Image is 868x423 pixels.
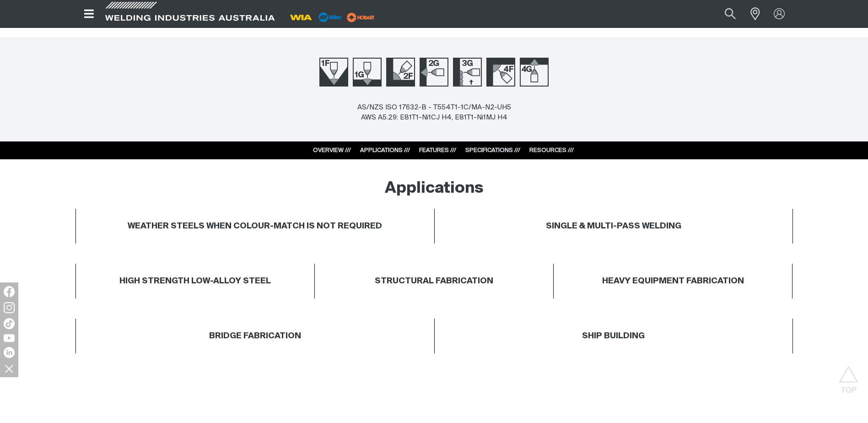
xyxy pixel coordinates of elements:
div: AS/NZS ISO 17632-B - T554T1-1C/MA-N2-UH5 AWS A5.29: E81T1-Ni1CJ H4, E81T1-Ni1MJ H4 [357,103,511,123]
img: Instagram [4,302,15,313]
h4: SHIP BUILDING [582,331,645,342]
h4: STRUCTURAL FABRICATION [375,276,493,287]
img: Welding Position 4F [486,58,515,87]
h4: BRIDGE FABRICATION [209,331,301,342]
h4: SINGLE & MULTI-PASS WELDING [546,221,681,232]
img: Welding Position 1G [353,58,382,87]
img: TikTok [4,318,15,329]
button: Scroll to top [838,366,859,386]
a: OVERVIEW /// [313,147,351,153]
img: miller [344,11,377,24]
img: Welding Position 3G Up [453,58,482,87]
img: Welding Position 2F [386,58,415,87]
img: Welding Position 1F [319,58,348,87]
button: Search products [715,4,746,24]
img: YouTube [4,334,15,342]
a: SPECIFICATIONS /// [465,147,520,153]
h4: HEAVY EQUIPMENT FABRICATION [558,276,788,287]
img: hide socials [1,361,17,376]
a: APPLICATIONS /// [360,147,410,153]
h4: WEATHER STEELS WHEN COLOUR-MATCH IS NOT REQUIRED [128,221,382,232]
img: LinkedIn [4,347,15,358]
h4: HIGH STRENGTH LOW-ALLOY STEEL [119,276,271,287]
img: Welding Position 4G [520,58,549,87]
img: Facebook [4,286,15,297]
a: FEATURES /// [419,147,456,153]
a: miller [344,14,377,21]
h2: Applications [385,179,484,199]
img: Welding Position 2G [420,58,448,87]
input: Product name or item number... [703,4,745,24]
a: RESOURCES /// [529,147,574,153]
